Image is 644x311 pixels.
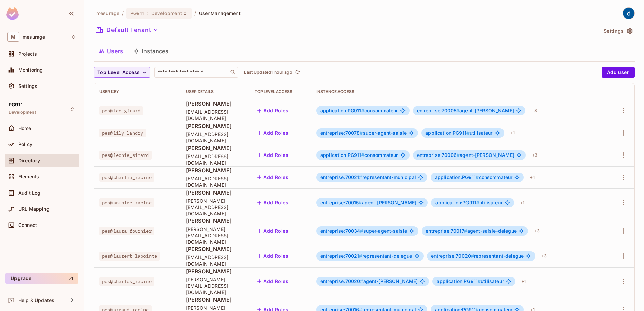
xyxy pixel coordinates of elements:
span: Monitoring [18,67,43,73]
span: pes@charles_racine [99,277,154,286]
span: agent-[PERSON_NAME] [417,152,514,158]
div: + 1 [519,276,528,287]
span: Projects [18,51,37,57]
button: Add Roles [255,251,291,262]
span: PG911 [130,10,144,16]
span: : [147,11,149,16]
span: entreprise:70006 [417,152,460,158]
button: Default Tenant [94,25,161,35]
span: [EMAIL_ADDRESS][DOMAIN_NAME] [186,109,244,122]
div: User Key [99,89,175,94]
button: Add user [602,67,635,78]
img: SReyMgAAAABJRU5ErkJggg== [6,7,19,20]
span: pes@leo_girard [99,106,143,115]
span: entreprise:70034 [320,228,363,234]
span: consommateur [435,175,513,180]
button: Instances [128,43,174,60]
button: Top Level Access [94,67,150,78]
span: [EMAIL_ADDRESS][DOMAIN_NAME] [186,254,244,267]
button: Add Roles [255,172,291,183]
span: agent-[PERSON_NAME] [320,200,416,205]
span: # [359,200,362,205]
span: pes@leonie_simard [99,151,152,160]
span: pes@lily_landry [99,129,146,137]
span: representant-municipal [320,175,416,180]
span: Settings [18,83,37,89]
span: Connect [18,222,37,228]
button: Add Roles [255,197,291,208]
span: URL Mapping [18,206,50,212]
span: entreprise:70005 [417,108,460,113]
img: dev 911gcl [623,8,634,19]
span: pes@laura_fournier [99,227,154,235]
span: Audit Log [18,190,40,196]
span: Home [18,126,31,131]
span: application:PG911 [425,130,470,136]
div: + 3 [529,105,540,116]
span: # [457,152,460,158]
span: agent-[PERSON_NAME] [417,108,514,113]
span: application:PG911 [435,200,479,205]
span: entreprise:70021 [320,253,362,259]
span: agent-[PERSON_NAME] [320,279,418,284]
span: # [471,253,474,259]
span: entreprise:70015 [320,200,362,205]
span: # [359,253,362,259]
div: Top Level Access [255,89,305,94]
span: # [476,174,479,180]
span: # [478,278,481,284]
span: [PERSON_NAME] [186,144,244,152]
span: utilisateur [437,279,504,284]
div: + 3 [529,150,540,161]
span: [EMAIL_ADDRESS][DOMAIN_NAME] [186,175,244,188]
span: Workspace: mesurage [23,34,45,40]
span: pes@charlie_racine [99,173,154,182]
span: [PERSON_NAME] [186,122,244,130]
span: Top Level Access [97,68,140,77]
span: # [476,200,479,205]
span: # [464,228,467,234]
span: entreprise:70021 [320,174,362,180]
button: Upgrade [5,273,78,284]
button: Users [94,43,128,60]
span: refresh [295,69,300,76]
span: Development [151,10,182,16]
span: [PERSON_NAME] [186,268,244,275]
div: + 3 [532,226,542,236]
span: the active workspace [96,10,119,16]
div: + 1 [517,197,527,208]
button: Add Roles [255,150,291,161]
span: Elements [18,174,39,179]
span: super-agent-saisie [320,228,407,234]
span: Help & Updates [18,298,54,303]
span: entreprise:70078 [320,130,363,136]
span: [PERSON_NAME][EMAIL_ADDRESS][DOMAIN_NAME] [186,226,244,245]
span: super-agent-saisie [320,130,407,136]
span: [PERSON_NAME] [186,296,244,303]
p: Last Updated 1 hour ago [244,70,292,75]
button: Settings [601,26,635,36]
span: application:PG911 [435,174,479,180]
span: # [466,130,470,136]
div: + 3 [539,251,549,262]
li: / [122,10,124,16]
button: Add Roles [255,105,291,116]
span: [PERSON_NAME] [186,189,244,196]
span: [PERSON_NAME] [186,217,244,224]
span: [PERSON_NAME] [186,167,244,174]
span: application:PG911 [437,278,481,284]
span: [EMAIL_ADDRESS][DOMAIN_NAME] [186,153,244,166]
span: application:PG911 [320,152,364,158]
span: PG911 [9,102,23,107]
li: / [194,10,196,16]
span: utilisateur [435,200,502,205]
span: Policy [18,142,32,147]
span: # [361,108,364,113]
span: # [360,228,363,234]
span: # [360,278,363,284]
span: # [361,152,364,158]
div: User Details [186,89,244,94]
span: representant-delegue [320,253,412,259]
span: agent-saisie-delegue [426,228,517,234]
div: + 1 [508,128,517,138]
